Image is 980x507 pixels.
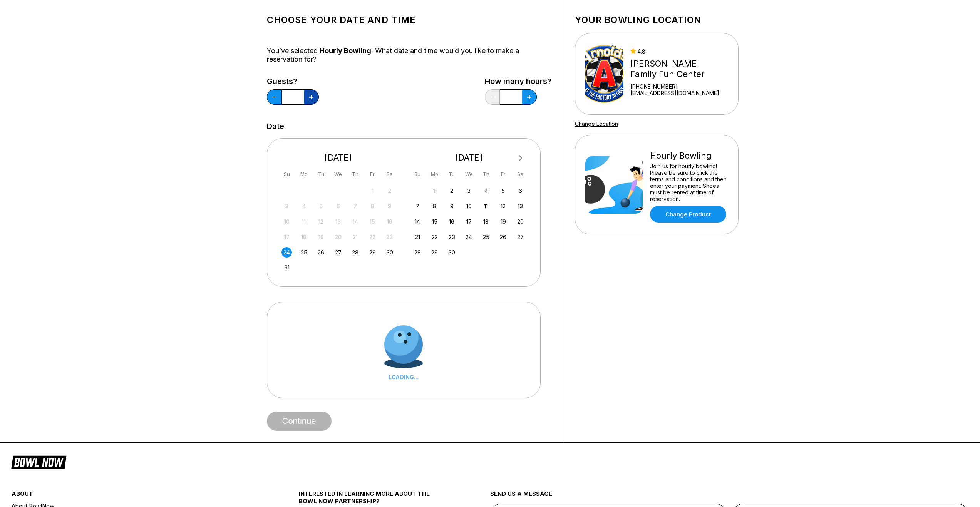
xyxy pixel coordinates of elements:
div: Not available Sunday, August 10th, 2025 [281,216,292,227]
div: Not available Thursday, August 14th, 2025 [350,216,360,227]
div: Choose Monday, September 1st, 2025 [429,186,440,196]
div: Choose Friday, August 29th, 2025 [367,247,378,258]
div: Choose Monday, August 25th, 2025 [299,247,309,258]
div: Not available Friday, August 1st, 2025 [367,186,378,196]
div: Mo [299,169,309,179]
div: Th [350,169,360,179]
div: Fr [498,169,508,179]
div: Not available Saturday, August 16th, 2025 [384,216,395,227]
div: [PHONE_NUMBER] [630,83,728,90]
div: Sa [515,169,526,179]
div: Choose Thursday, August 28th, 2025 [350,247,360,258]
div: Sa [384,169,395,179]
label: How many hours? [485,77,551,85]
div: Tu [447,169,457,179]
div: Not available Saturday, August 9th, 2025 [384,201,395,211]
a: Change Product [650,206,726,223]
label: Date [267,122,284,131]
div: LOADING... [384,374,423,380]
div: Choose Tuesday, September 16th, 2025 [447,216,457,227]
div: Choose Wednesday, September 3rd, 2025 [464,186,474,196]
div: Fr [367,169,378,179]
div: Choose Friday, September 19th, 2025 [498,216,508,227]
div: [DATE] [279,152,398,163]
div: [DATE] [409,152,529,163]
div: [PERSON_NAME] Family Fun Center [630,59,728,79]
div: Not available Thursday, August 21st, 2025 [350,232,360,242]
div: You’ve selected ! What date and time would you like to make a reservation for? [267,47,551,64]
div: Choose Wednesday, August 27th, 2025 [333,247,343,258]
div: We [333,169,343,179]
div: Choose Wednesday, September 10th, 2025 [464,201,474,211]
div: We [464,169,474,179]
div: Not available Sunday, August 3rd, 2025 [281,201,292,211]
div: Choose Monday, September 29th, 2025 [429,247,440,258]
label: Guests? [267,77,319,85]
div: Not available Sunday, August 17th, 2025 [281,232,292,242]
div: Hourly Bowling [650,151,728,161]
div: Su [281,169,292,179]
div: Tu [316,169,326,179]
div: Choose Sunday, September 7th, 2025 [412,201,423,211]
div: Choose Saturday, September 27th, 2025 [515,232,526,242]
div: Not available Saturday, August 23rd, 2025 [384,232,395,242]
div: Choose Sunday, August 31st, 2025 [281,262,292,273]
div: Choose Tuesday, September 23rd, 2025 [447,232,457,242]
div: Not available Wednesday, August 13th, 2025 [333,216,343,227]
div: Not available Wednesday, August 20th, 2025 [333,232,343,242]
div: Mo [429,169,440,179]
a: [EMAIL_ADDRESS][DOMAIN_NAME] [630,90,728,96]
div: Not available Friday, August 8th, 2025 [367,201,378,211]
div: 4.8 [630,48,728,55]
div: Choose Monday, September 8th, 2025 [429,201,440,211]
div: month 2025-08 [281,185,396,273]
div: Choose Saturday, August 30th, 2025 [384,247,395,258]
div: Choose Friday, September 5th, 2025 [498,186,508,196]
div: Choose Tuesday, September 30th, 2025 [447,247,457,258]
div: Choose Thursday, September 11th, 2025 [481,201,491,211]
img: Hourly Bowling [585,156,643,214]
div: Choose Sunday, August 24th, 2025 [281,247,292,258]
div: Choose Friday, September 26th, 2025 [498,232,508,242]
div: Choose Sunday, September 14th, 2025 [412,216,423,227]
div: about [12,490,251,501]
div: send us a message [490,490,969,504]
div: Choose Tuesday, September 2nd, 2025 [447,186,457,196]
div: Choose Saturday, September 20th, 2025 [515,216,526,227]
div: Choose Friday, September 12th, 2025 [498,201,508,211]
div: Choose Saturday, September 6th, 2025 [515,186,526,196]
h1: Choose your Date and time [267,15,551,25]
div: Not available Friday, August 15th, 2025 [367,216,378,227]
div: Not available Thursday, August 7th, 2025 [350,201,360,211]
div: Not available Saturday, August 2nd, 2025 [384,186,395,196]
div: Choose Monday, September 22nd, 2025 [429,232,440,242]
div: Not available Tuesday, August 12th, 2025 [316,216,326,227]
div: Not available Friday, August 22nd, 2025 [367,232,378,242]
div: Choose Monday, September 15th, 2025 [429,216,440,227]
div: Not available Wednesday, August 6th, 2025 [333,201,343,211]
div: month 2025-09 [411,185,527,258]
img: Arnold's Family Fun Center [585,45,624,103]
div: Choose Wednesday, September 24th, 2025 [464,232,474,242]
div: Choose Sunday, September 28th, 2025 [412,247,423,258]
div: Choose Tuesday, August 26th, 2025 [316,247,326,258]
div: Not available Tuesday, August 19th, 2025 [316,232,326,242]
div: Choose Sunday, September 21st, 2025 [412,232,423,242]
div: Not available Monday, August 11th, 2025 [299,216,309,227]
div: Join us for hourly bowling! Please be sure to click the terms and conditions and then enter your ... [650,163,728,202]
div: Choose Wednesday, September 17th, 2025 [464,216,474,227]
div: Choose Thursday, September 4th, 2025 [481,186,491,196]
div: Su [412,169,423,179]
div: Not available Monday, August 18th, 2025 [299,232,309,242]
div: Th [481,169,491,179]
div: Not available Tuesday, August 5th, 2025 [316,201,326,211]
div: Choose Thursday, September 25th, 2025 [481,232,491,242]
div: Choose Tuesday, September 9th, 2025 [447,201,457,211]
div: Choose Saturday, September 13th, 2025 [515,201,526,211]
div: Choose Thursday, September 18th, 2025 [481,216,491,227]
h1: Your bowling location [575,15,739,25]
div: Not available Monday, August 4th, 2025 [299,201,309,211]
a: Change Location [575,120,618,127]
button: Next Month [514,152,527,164]
span: Hourly Bowling [320,47,371,55]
